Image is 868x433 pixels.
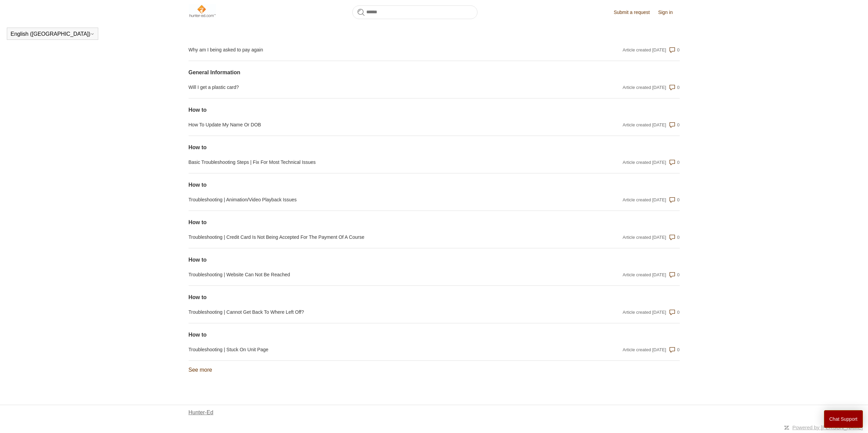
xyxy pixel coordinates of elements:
[623,122,666,128] div: Article created [DATE]
[189,218,532,227] a: How to
[189,46,532,53] a: Why am I being asked to pay again
[189,196,532,203] a: Troubleshooting | Animation/Video Playback Issues
[189,234,532,241] a: Troubleshooting | Credit Card Is Not Being Accepted For The Payment Of A Course
[189,121,532,128] a: How To Update My Name Or DOB
[189,4,216,18] img: Hunter-Ed Help Center home page
[189,293,532,301] a: How to
[623,197,666,203] div: Article created [DATE]
[623,272,666,278] div: Article created [DATE]
[189,309,532,316] a: Troubleshooting | Cannot Get Back To Where Left Off?
[189,367,212,373] a: See more
[623,234,666,241] div: Article created [DATE]
[792,424,863,430] a: Powered by [PERSON_NAME]
[824,410,863,428] button: Chat Support
[614,9,657,16] a: Submit a request
[623,346,666,353] div: Article created [DATE]
[189,143,532,152] a: How to
[189,346,532,353] a: Troubleshooting | Stuck On Unit Page
[189,84,532,91] a: Will I get a plastic card?
[623,47,666,53] div: Article created [DATE]
[189,271,532,278] a: Troubleshooting | Website Can Not Be Reached
[189,408,214,417] a: Hunter-Ed
[189,181,532,189] a: How to
[352,5,477,19] input: Search
[11,31,94,37] button: English ([GEOGRAPHIC_DATA])
[623,159,666,166] div: Article created [DATE]
[189,159,532,166] a: Basic Troubleshooting Steps | Fix For Most Technical Issues
[623,309,666,316] div: Article created [DATE]
[189,331,532,339] a: How to
[658,9,680,16] a: Sign in
[189,68,532,77] a: General Information
[623,84,666,91] div: Article created [DATE]
[189,106,532,114] a: How to
[189,256,532,264] a: How to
